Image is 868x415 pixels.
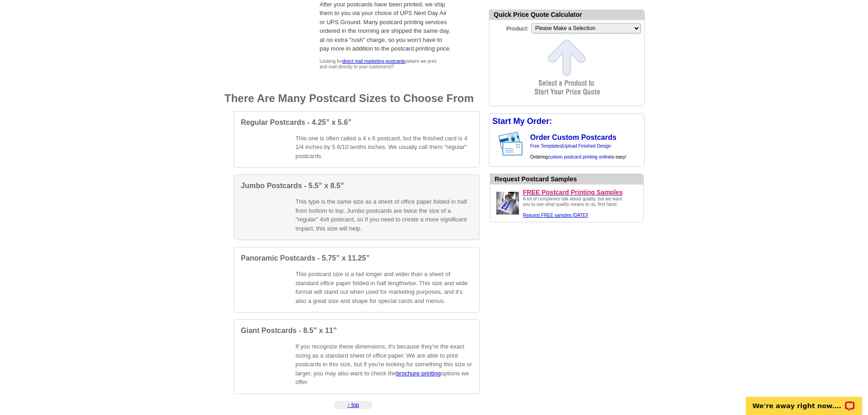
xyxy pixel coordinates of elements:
[489,114,644,129] div: Start My Order:
[740,386,868,415] iframe: LiveChat chat widget
[489,22,530,33] label: Product:
[523,188,640,196] a: FREE Postcard Printing Samples
[342,59,405,64] a: direct mail marketing postcards
[523,213,589,218] a: Request FREE samples [DATE]!
[497,129,529,159] img: post card showing stamp and address area
[530,133,616,141] a: Order Custom Postcards
[495,174,643,184] div: Request Postcard Samples
[563,143,611,149] a: Upload Finished Design
[320,59,439,70] p: Looking for (where we print and mail directly to your customers)?
[396,370,441,377] a: brochure printing
[241,327,337,334] span: Giant Postcards - 8.5” x 11”
[530,143,627,159] span: | Ordering is easy!
[225,93,480,104] h2: There Are Many Postcard Sizes to Choose From
[296,134,473,161] p: This one is often called a 4 x 6 postcard, but the finished card is 4 1/4 inches by 5 6/10 tenths...
[296,342,473,387] p: If you recognize these dimensions, it's because they're the exact sizing as a standard sheet of o...
[241,118,352,126] span: Regular Postcards - 4.25” x 5.6”
[296,270,473,305] p: This postcard size is a tad longer and wider than a sheet of standard office paper folded in half...
[530,143,562,149] a: Free Templates
[489,10,644,20] div: Quick Price Quote Calculator
[548,154,611,159] a: custom postcard printing online
[523,196,628,218] div: A lot of companies talk about quality, but we want you to see what quality means to us, first hand.
[347,402,359,408] a: ↑ top
[489,129,497,159] img: background image for postcard
[296,197,473,233] p: This type is the same size as a sheet of office paper folded in half from bottom to top. Jumbo po...
[494,190,521,217] img: Upload a design ready to be printed
[241,254,370,262] span: Panoramic Postcards - 5.75” x 11.25”
[241,182,344,190] span: Jumbo Postcards - 5.5” x 8.5”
